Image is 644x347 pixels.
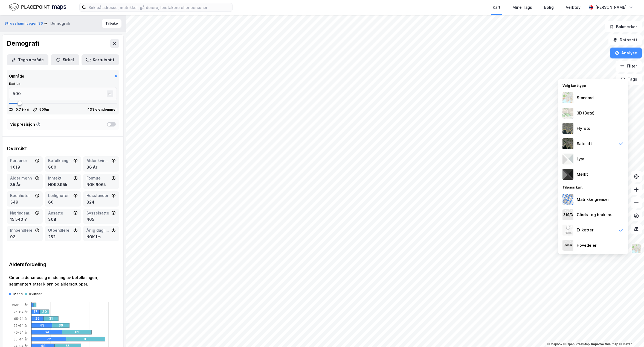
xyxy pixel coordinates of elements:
div: 36 [59,323,76,328]
div: 324 [86,199,116,205]
div: Befolkning dagtid [48,157,72,164]
div: Boenheter [10,192,34,199]
tspan: 65-74 år [14,317,28,321]
div: Bolig [544,4,554,11]
img: Z [562,225,573,236]
button: Sirkel [51,54,79,65]
iframe: Chat Widget [617,321,644,347]
div: Årlig dagligvareforbruk [86,227,110,234]
img: luj3wr1y2y3+OchiMxRmMxRlscgabnMEmZ7DJGWxyBpucwSZnsMkZbHIGm5zBJmewyRlscgabnMEmZ7DJGWxyBpucwSZnsMkZ... [562,154,573,164]
div: Menn [13,292,23,296]
div: 64 [45,330,75,334]
button: Tilbake [102,19,121,28]
a: OpenStreetMap [563,342,590,346]
img: Z [631,243,642,254]
a: Mapbox [547,342,562,346]
div: m [107,90,113,97]
img: cadastreKeys.547ab17ec502f5a4ef2b.jpeg [562,209,573,220]
div: Utpendlere [48,227,72,234]
div: Formue [86,175,110,181]
div: 25 [35,316,47,321]
button: Datasett [608,34,642,45]
div: 349 [10,199,39,205]
input: m [9,87,108,100]
div: Næringsareal [10,210,34,216]
div: 500 m [39,107,49,112]
div: 35 År [10,181,39,188]
div: Område [9,73,24,80]
div: Alder kvinner [86,157,110,164]
img: nCdM7BzjoCAAAAAElFTkSuQmCC [562,169,573,180]
tspan: 75-84 år [14,310,28,314]
div: 860 [48,164,77,170]
div: Vis presisjon [10,121,35,128]
div: Innpendlere [10,227,34,234]
div: 17 [34,310,42,314]
div: Hovedeier [577,242,596,249]
div: Oversikt [7,145,119,152]
img: majorOwner.b5e170eddb5c04bfeeff.jpeg [562,240,573,251]
div: Kvinner [29,292,42,296]
button: Tags [616,74,642,85]
div: Verktøy [566,4,581,11]
div: Inntekt [48,175,72,181]
button: Tegn område [7,54,48,65]
img: Z [562,108,573,119]
div: Aldersfordeling [9,261,117,268]
div: Demografi [50,20,70,27]
div: 36 År [86,164,116,170]
tspan: Over 85 år [10,303,28,307]
div: NOK 1m [86,234,116,240]
div: 43 [40,323,60,328]
div: Sysselsatte [86,210,110,216]
div: Demografi [7,39,39,48]
button: Analyse [610,48,642,58]
div: 93 [10,234,39,240]
div: 439 eiendommer [87,107,117,112]
div: 20 [42,310,52,314]
div: NOK 395k [48,181,77,188]
div: Gir en aldersmessig inndeling av befolkningen, segmentert etter kjønn og aldersgrupper. [9,274,117,287]
div: Mørkt [577,171,588,178]
div: Matrikkelgrenser [577,196,609,203]
img: 9k= [562,138,573,149]
div: Mine Tags [512,4,532,11]
div: 15 540㎡ [10,216,39,223]
div: 308 [48,216,77,223]
img: cadastreBorders.cfe08de4b5ddd52a10de.jpeg [562,194,573,205]
div: Kart [493,4,500,11]
div: 81 [84,337,123,341]
tspan: 55-64 år [14,324,28,328]
img: logo.f888ab2527a4732fd821a326f86c7f29.svg [9,2,66,12]
div: 1 019 [10,164,39,170]
a: Improve this map [591,342,618,346]
div: Tilpass kart [558,182,628,192]
div: Flyfoto [577,125,590,132]
div: Standard [577,95,594,101]
div: Personer [10,157,34,164]
div: Etiketter [577,227,593,233]
div: 31 [49,316,64,321]
button: Kartutsnitt [82,54,119,65]
button: Strusshamnvegen 36 [4,21,44,26]
img: Z [562,92,573,103]
div: 465 [86,216,116,223]
tspan: 35-44 år [13,337,28,341]
div: 3D (Beta) [577,110,594,116]
div: Leiligheter [48,192,72,199]
button: Bokmerker [605,21,642,32]
div: 252 [48,234,77,240]
div: Husstander [86,192,110,199]
tspan: 45-54 år [14,330,28,334]
div: 60 [48,199,77,205]
div: Lyst [577,156,585,162]
div: Gårds- og bruksnr. [577,211,612,218]
div: 61 [75,330,104,334]
div: [PERSON_NAME] [595,4,626,11]
div: Radius [9,82,117,86]
div: Ansatte [48,210,72,216]
div: 72 [47,337,81,341]
div: Satellitt [577,140,592,147]
div: 0,79 k㎡ [16,107,30,112]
